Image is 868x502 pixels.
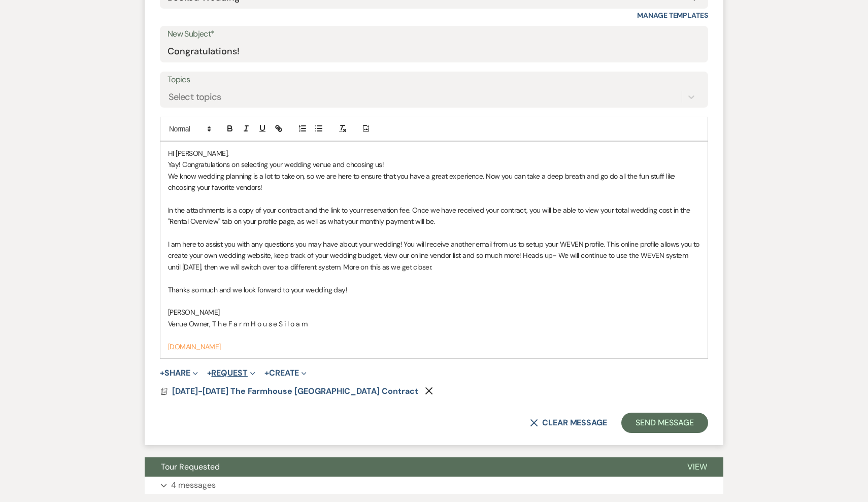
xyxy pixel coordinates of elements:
[207,369,212,377] span: +
[172,385,421,397] button: [DATE]-[DATE] The Farmhouse [GEOGRAPHIC_DATA] Contract
[168,284,700,295] p: Thanks so much and we look forward to your wedding day!
[264,369,269,377] span: +
[621,413,708,433] button: Send Message
[168,73,700,87] label: Topics
[264,369,307,377] button: Create
[145,457,671,477] button: Tour Requested
[169,90,221,104] div: Select topics
[145,477,723,494] button: 4 messages
[160,369,164,377] span: +
[161,461,220,472] span: Tour Requested
[168,205,700,227] p: In the attachments is a copy of your contract and the link to your reservation fee. Once we have ...
[160,369,198,377] button: Share
[168,171,700,193] p: We know wedding planning is a lot to take on, so we are here to ensure that you have a great expe...
[168,342,221,351] a: [DOMAIN_NAME]
[171,479,216,492] p: 4 messages
[168,159,700,170] p: Yay! Congratulations on selecting your wedding venue and choosing us!
[671,457,723,477] button: View
[687,461,707,472] span: View
[168,307,700,318] p: [PERSON_NAME]
[168,27,700,42] label: New Subject*
[168,148,700,159] p: HI [PERSON_NAME],
[168,239,700,273] p: I am here to assist you with any questions you may have about your wedding! You will receive anot...
[172,386,418,396] span: [DATE]-[DATE] The Farmhouse [GEOGRAPHIC_DATA] Contract
[168,318,700,329] p: Venue Owner, T h e F a r m H o u s e S i l o a m
[530,419,607,427] button: Clear message
[207,369,255,377] button: Request
[637,11,708,20] a: Manage Templates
